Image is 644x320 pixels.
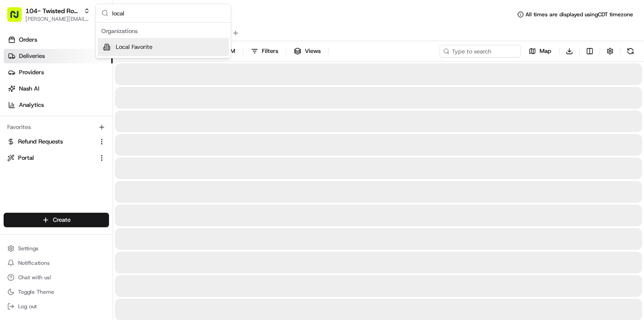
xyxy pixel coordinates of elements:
[116,43,152,51] span: Local Favorite
[9,86,25,103] img: 1736555255976-a54dd68f-1ca7-489b-9aae-adbdc363a1c4
[440,45,521,57] input: Type to search
[28,140,73,148] span: [PERSON_NAME]
[19,101,44,109] span: Analytics
[7,154,95,162] a: Portal
[4,257,109,269] button: Notifications
[624,45,637,57] button: Refresh
[9,132,24,146] img: Angelique Valdez
[18,303,37,310] span: Log out
[75,140,78,148] span: •
[4,98,113,112] a: Analytics
[4,286,109,298] button: Toggle Theme
[5,199,73,215] a: 📗Knowledge Base
[76,203,84,210] div: 💻
[262,47,278,55] span: Filters
[73,199,149,215] a: 💻API Documentation
[154,89,165,100] button: Start new chat
[4,49,113,63] a: Deliveries
[525,45,555,57] button: Map
[19,85,39,93] span: Nash AI
[4,65,113,80] a: Providers
[4,151,109,165] button: Portal
[41,86,148,96] div: Start new chat
[19,52,45,60] span: Deliveries
[18,138,63,146] span: Refund Requests
[96,23,231,58] div: Suggestions
[19,36,37,44] span: Orders
[9,203,16,210] div: 📗
[41,96,124,103] div: We're available if you need us!
[18,259,50,267] span: Notifications
[290,45,325,57] button: Views
[305,47,321,55] span: Views
[18,274,51,281] span: Chat with us!
[4,300,109,313] button: Log out
[85,202,145,211] span: API Documentation
[540,47,551,55] span: Map
[9,36,165,51] p: Welcome 👋
[4,120,109,134] div: Favorites
[112,4,225,22] input: Search...
[53,216,71,224] span: Create
[247,45,282,57] button: Filters
[18,154,34,162] span: Portal
[9,9,27,27] img: Nash
[80,140,102,148] span: 5:16 PM
[24,58,149,68] input: Clear
[4,242,109,255] button: Settings
[4,81,113,96] a: Nash AI
[64,224,109,231] a: Powered byPylon
[18,288,54,296] span: Toggle Theme
[526,11,633,18] span: All times are displayed using CDT timezone
[19,68,44,76] span: Providers
[4,4,94,25] button: 104- Twisted Root Burger - Coppell[PERSON_NAME][EMAIL_ADDRESS][DOMAIN_NAME]
[90,224,109,231] span: Pylon
[25,6,80,15] button: 104- Twisted Root Burger - Coppell
[19,86,35,103] img: 1738778727109-b901c2ba-d612-49f7-a14d-d897ce62d23f
[7,138,95,146] a: Refund Requests
[9,118,58,125] div: Past conversations
[4,213,109,227] button: Create
[25,15,90,23] button: [PERSON_NAME][EMAIL_ADDRESS][DOMAIN_NAME]
[140,116,165,127] button: See all
[18,202,69,211] span: Knowledge Base
[18,141,25,148] img: 1736555255976-a54dd68f-1ca7-489b-9aae-adbdc363a1c4
[30,165,48,172] span: [DATE]
[18,245,38,252] span: Settings
[4,134,109,149] button: Refund Requests
[4,33,113,47] a: Orders
[98,24,229,38] div: Organizations
[4,271,109,284] button: Chat with us!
